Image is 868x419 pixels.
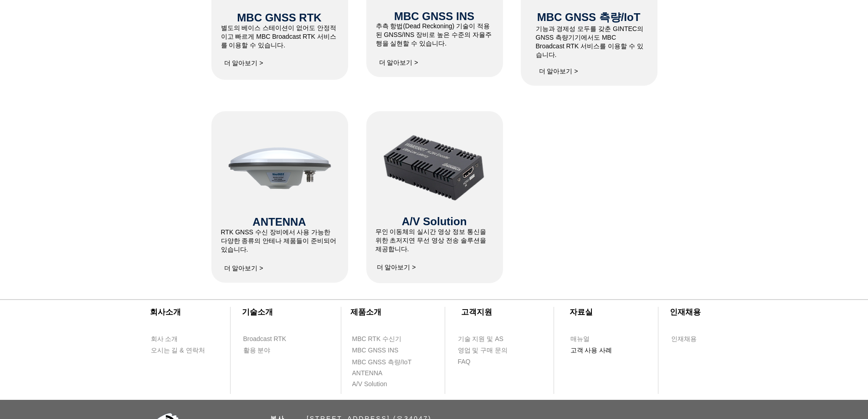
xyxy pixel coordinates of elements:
span: ​자료실 [570,308,593,316]
span: 영업 및 구매 문의 [458,346,508,355]
span: RTK GNSS 수신 장비에서 사용 가능한 다양한 종류의 안테나 제품들이 준비되어 있습니다. [221,228,337,253]
a: A/V Solution [352,378,404,390]
span: 더 알아보기 > [224,264,263,273]
span: ​인재채용 [670,308,701,316]
a: MBC GNSS 측량/IoT [352,357,431,368]
span: ​고객지원 [461,308,492,316]
a: 오시는 길 & 연락처 [150,345,212,356]
span: 오시는 길 & 연락처 [151,346,205,355]
a: 고객 사용 사례 [570,345,622,356]
a: 더 알아보기 > [536,62,581,81]
span: ​제품소개 [350,308,381,316]
span: MBC GNSS INS [394,10,474,22]
a: 매뉴얼 [570,333,622,345]
span: ANTENNA [352,369,383,378]
a: 더 알아보기 > [221,54,267,72]
span: Broadcast RTK [243,335,287,344]
span: 매뉴얼 [570,335,590,344]
span: 고객 사용 사례 [570,346,612,355]
span: ​회사소개 [150,308,181,316]
span: ​무인 이동체의 실시간 영상 정보 통신을 위한 초저지연 무선 영상 전송 솔루션을 제공합니다. [375,228,486,253]
span: 활용 분야 [243,346,271,355]
a: MBC RTK 수신기 [352,333,420,345]
a: 더 알아보기 > [376,54,421,72]
img: WiMi5560T_5.png [381,126,488,210]
span: A/V Solution [402,215,467,228]
a: FAQ [457,356,510,367]
span: 기술 지원 및 AS [458,335,503,344]
a: 활용 분야 [243,345,295,356]
span: MBC GNSS INS [352,346,399,355]
a: 회사 소개 [150,333,203,345]
span: 인재채용 [671,335,697,344]
a: MBC GNSS INS [352,345,409,356]
span: MBC GNSS 측량/IoT [352,358,412,367]
span: ​별도의 베이스 스테이션이 없어도 안정적이고 빠르게 MBC Broadcast RTK 서비스를 이용할 수 있습니다. [221,24,337,49]
a: 더 알아보기 > [221,259,267,278]
span: ​기능과 경제성 모두를 갖춘 GINTEC의 GNSS 측량기기에서도 MBC Broadcast RTK 서비스를 이용할 수 있습니다. [536,25,643,58]
span: 더 알아보기 > [377,264,416,272]
span: MBC RTK 수신기 [352,335,402,344]
a: 인재채용 [671,333,714,345]
span: MBC GNSS RTK [237,11,321,24]
a: 기술 지원 및 AS [457,333,526,345]
a: 영업 및 구매 문의 [457,345,510,356]
span: 회사 소개 [151,335,178,344]
span: 추측 항법(Dead Reckoning) 기술이 적용된 GNSS/INS 장비로 높은 수준의 자율주행을 실현할 수 있습니다. [376,22,492,47]
span: 더 알아보기 > [379,59,418,67]
span: MBC GNSS 측량/IoT [537,11,641,23]
iframe: Wix Chat [699,132,868,419]
span: 더 알아보기 > [224,59,263,67]
a: Broadcast RTK [243,333,295,345]
span: ​기술소개 [242,308,273,316]
a: 더 알아보기 > [374,259,419,277]
img: at340-1.png [225,111,334,221]
span: FAQ [458,357,471,367]
a: ANTENNA [352,367,404,379]
span: ANTENNA [252,216,306,228]
span: 더 알아보기 > [539,67,578,76]
span: A/V Solution [352,380,387,389]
